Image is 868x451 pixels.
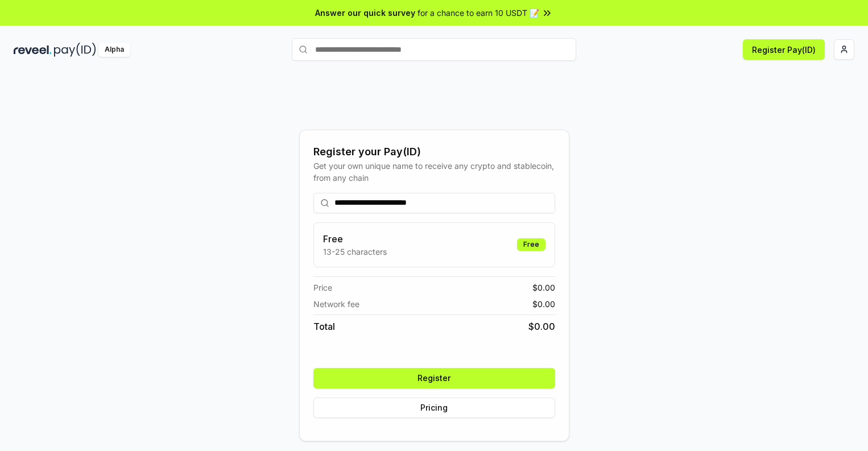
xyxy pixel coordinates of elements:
[313,320,335,333] span: Total
[313,282,332,293] span: Price
[517,238,545,251] div: Free
[313,298,359,310] span: Network fee
[313,398,555,418] button: Pricing
[315,7,415,19] span: Answer our quick survey
[528,320,555,333] span: $ 0.00
[14,43,52,57] img: reveel_dark
[532,282,555,293] span: $ 0.00
[313,144,555,160] div: Register your Pay(ID)
[323,246,387,258] p: 13-25 characters
[418,7,539,19] span: for a chance to earn 10 USDT 📝
[532,298,555,310] span: $ 0.00
[313,160,555,184] div: Get your own unique name to receive any crypto and stablecoin, from any chain
[54,43,96,57] img: pay_id
[743,39,825,60] button: Register Pay(ID)
[313,368,555,388] button: Register
[323,232,387,246] h3: Free
[98,43,130,57] div: Alpha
